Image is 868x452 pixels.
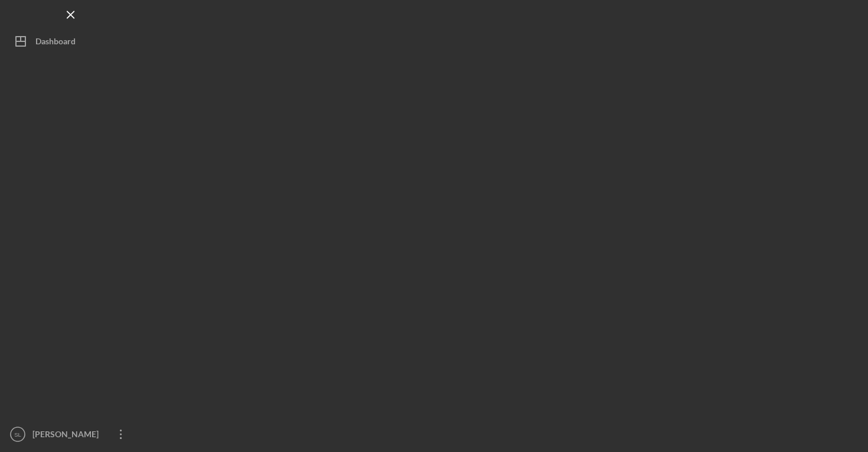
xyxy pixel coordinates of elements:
[35,30,76,56] div: Dashboard
[6,30,136,53] button: Dashboard
[30,422,106,449] div: [PERSON_NAME]
[6,422,136,446] button: SL[PERSON_NAME]
[14,431,21,438] text: SL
